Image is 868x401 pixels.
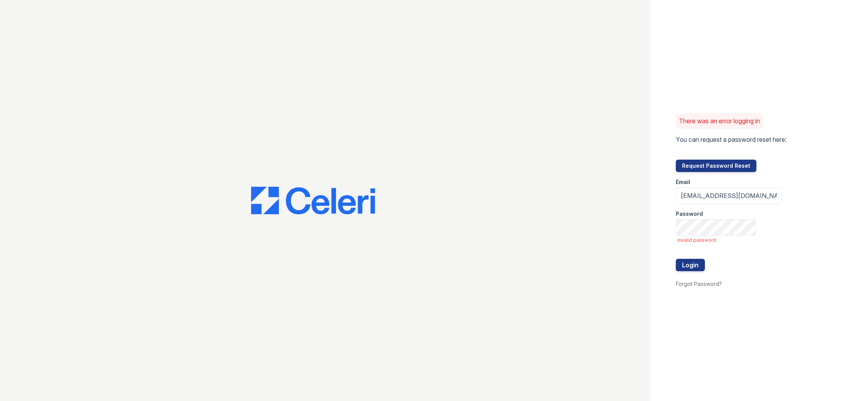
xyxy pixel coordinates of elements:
[676,135,787,144] p: You can request a password reset here:
[676,210,703,218] label: Password
[676,259,705,271] button: Login
[677,237,782,243] span: invalid password
[676,160,756,172] button: Request Password Reset
[679,116,760,126] p: There was an error logging in
[676,178,690,186] label: Email
[251,187,375,215] img: CE_Logo_Blue-a8612792a0a2168367f1c8372b55b34899dd931a85d93a1a3d3e32e68fde9ad4.png
[676,281,722,287] a: Forgot Password?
